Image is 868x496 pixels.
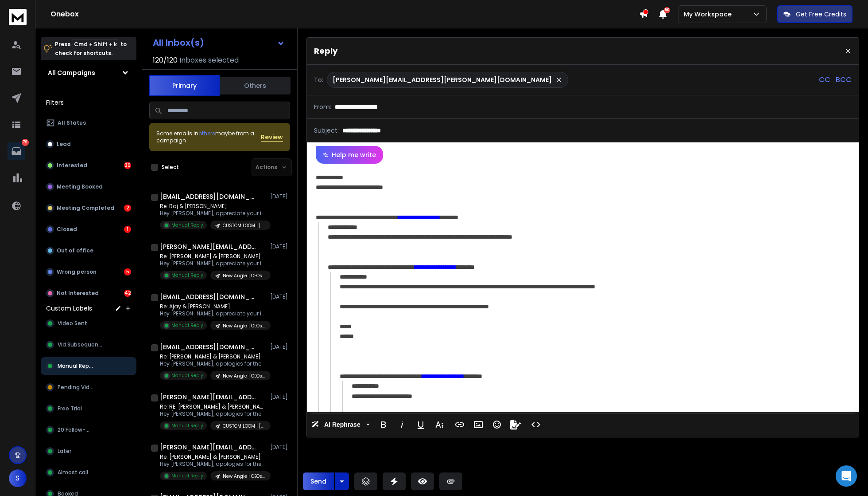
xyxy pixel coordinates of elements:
button: More Text [431,416,448,433]
button: Interested30 [41,157,136,174]
p: Closed [57,226,77,233]
button: Underline (⌘U) [412,416,429,433]
p: Out of office [57,247,93,254]
p: Hey [PERSON_NAME], appreciate your interest. As [160,210,266,217]
p: My Workspace [684,10,735,19]
img: logo [9,9,27,25]
button: Manual Reply [41,357,136,375]
button: Out of office [41,242,136,260]
p: To: [314,75,323,84]
button: Send [303,472,334,490]
p: Reply [314,45,337,57]
span: Review [261,133,283,142]
p: Lead [57,141,71,148]
h1: All Campaigns [48,68,95,77]
span: Video Sent [58,320,87,327]
span: Vid Subsequence [58,341,104,348]
p: Meeting Booked [57,183,103,190]
p: Wrong person [57,268,97,276]
label: Select [162,164,179,171]
p: 79 [22,139,29,146]
p: Re: Raj & [PERSON_NAME] [160,203,266,210]
span: Manual Reply [58,362,93,370]
button: Insert Image (⌘P) [470,416,487,433]
button: Insert Link (⌘K) [451,416,468,433]
div: 30 [124,162,131,169]
h3: Inboxes selected [179,55,239,66]
p: Hey [PERSON_NAME], appreciate your interest. Here's [160,310,266,317]
h1: [EMAIL_ADDRESS][DOMAIN_NAME] [160,292,257,301]
button: Meeting Completed2 [41,199,136,217]
button: AI Rephrase [310,416,372,433]
button: Later [41,442,136,460]
button: S [9,469,27,487]
p: New Angle | CEOs & Founders | [GEOGRAPHIC_DATA] [223,473,265,480]
span: Cmd + Shift + k [73,39,118,49]
h3: Custom Labels [46,304,92,313]
p: Press to check for shortcuts. [55,40,127,58]
a: 79 [8,142,25,160]
span: others [198,130,215,137]
button: All Status [41,114,136,132]
button: 20 Follow-up [41,421,136,439]
button: All Campaigns [41,64,136,82]
p: [DATE] [270,394,290,401]
span: 50 [664,7,670,13]
p: Re: Ajay & [PERSON_NAME] [160,303,266,310]
p: CC [819,75,830,85]
span: 20 Follow-up [58,426,93,433]
button: Emoticons [488,416,505,433]
p: Meeting Completed [57,205,114,212]
div: Open Intercom Messenger [836,465,857,487]
p: Hey [PERSON_NAME], appreciate your interest. Here's [160,260,266,267]
button: Vid Subsequence [41,336,136,354]
span: Later [58,448,71,455]
p: All Status [58,119,86,126]
p: Manual Reply [171,322,203,329]
p: Manual Reply [171,472,203,479]
button: Meeting Booked [41,178,136,196]
p: Get Free Credits [796,10,846,19]
p: Manual Reply [171,372,203,379]
h1: All Inbox(s) [153,38,204,47]
div: 5 [124,268,131,276]
div: 2 [124,205,131,212]
p: CUSTOM LOOM | [PERSON_NAME] | WHOLE WORLD [223,423,265,429]
span: Free Trial [58,405,82,412]
p: Not Interested [57,290,99,297]
button: Lead [41,135,136,153]
p: [DATE] [270,343,290,350]
span: AI Rephrase [322,421,362,429]
span: Almost call [58,469,88,476]
h1: Onebox [50,9,639,20]
h3: Filters [41,96,136,109]
h1: [PERSON_NAME][EMAIL_ADDRESS][DOMAIN_NAME] [160,242,257,251]
p: [PERSON_NAME][EMAIL_ADDRESS][PERSON_NAME][DOMAIN_NAME] [333,75,552,84]
p: Re: [PERSON_NAME] & [PERSON_NAME] [160,453,266,461]
button: Closed1 [41,220,136,238]
button: Video Sent [41,315,136,332]
button: Help me write [316,146,383,164]
p: CUSTOM LOOM | [PERSON_NAME] | WHOLE WORLD [223,222,265,229]
p: Hey [PERSON_NAME], apologies for the [160,461,266,468]
button: Get Free Credits [777,5,852,23]
button: Signature [507,416,524,433]
p: [DATE] [270,444,290,451]
p: [DATE] [270,193,290,200]
div: 42 [124,290,131,297]
p: Manual Reply [171,222,203,228]
h1: [PERSON_NAME][EMAIL_ADDRESS][DOMAIN_NAME] [160,393,257,402]
button: Others [220,76,291,95]
p: Subject: [314,126,339,135]
p: Manual Reply [171,272,203,279]
button: Wrong person5 [41,263,136,281]
button: Almost call [41,464,136,481]
p: From: [314,102,331,111]
span: 120 / 120 [153,55,178,66]
span: Pending Video [58,384,96,391]
button: Not Interested42 [41,284,136,302]
button: Code View [527,416,544,433]
p: New Angle | CEOs & Founders | [GEOGRAPHIC_DATA] [223,373,265,379]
